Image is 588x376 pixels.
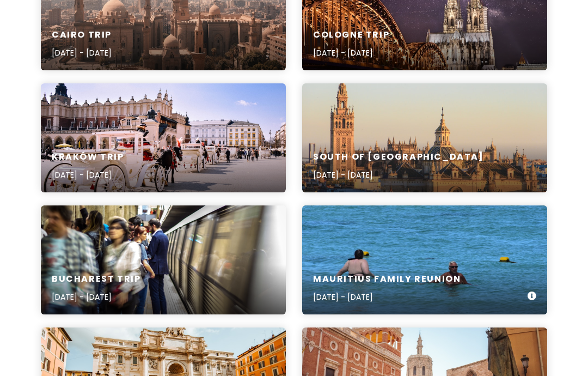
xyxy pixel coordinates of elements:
h6: Cairo Trip [52,29,112,41]
p: [DATE] - [DATE] [52,291,140,303]
h6: Bucharest Trip [52,274,140,285]
h6: South of [GEOGRAPHIC_DATA] [313,151,484,163]
h6: Mauritius Family Reunion [313,274,461,285]
a: brown concrete building during daytime photoSouth of [GEOGRAPHIC_DATA][DATE] - [DATE] [302,83,547,192]
p: [DATE] - [DATE] [52,169,124,181]
a: black horsesKraków Trip[DATE] - [DATE] [41,83,286,192]
p: [DATE] - [DATE] [313,47,389,59]
h6: Cologne Trip [313,29,389,41]
p: [DATE] - [DATE] [52,47,112,59]
h6: Kraków Trip [52,151,124,163]
a: people walking in train stationBucharest Trip[DATE] - [DATE] [41,205,286,314]
p: [DATE] - [DATE] [313,169,484,181]
a: A group of people in the water at the beachMauritius Family Reunion[DATE] - [DATE] [302,205,547,314]
p: [DATE] - [DATE] [313,291,461,303]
